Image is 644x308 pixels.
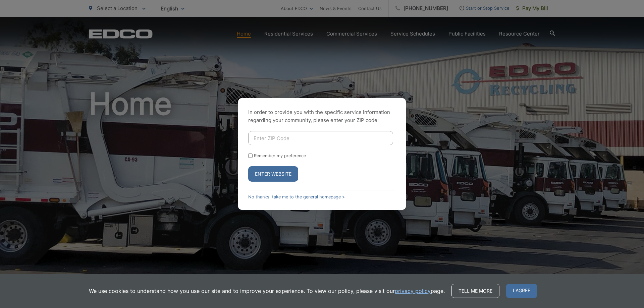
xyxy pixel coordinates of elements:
[89,287,445,295] p: We use cookies to understand how you use our site and to improve your experience. To view our pol...
[451,284,499,298] a: Tell me more
[248,194,345,199] a: No thanks, take me to the general homepage >
[254,153,306,158] label: Remember my preference
[248,166,298,182] button: Enter Website
[248,108,396,124] p: In order to provide you with the specific service information regarding your community, please en...
[395,287,431,295] a: privacy policy
[506,284,537,298] span: I agree
[248,131,393,145] input: Enter ZIP Code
